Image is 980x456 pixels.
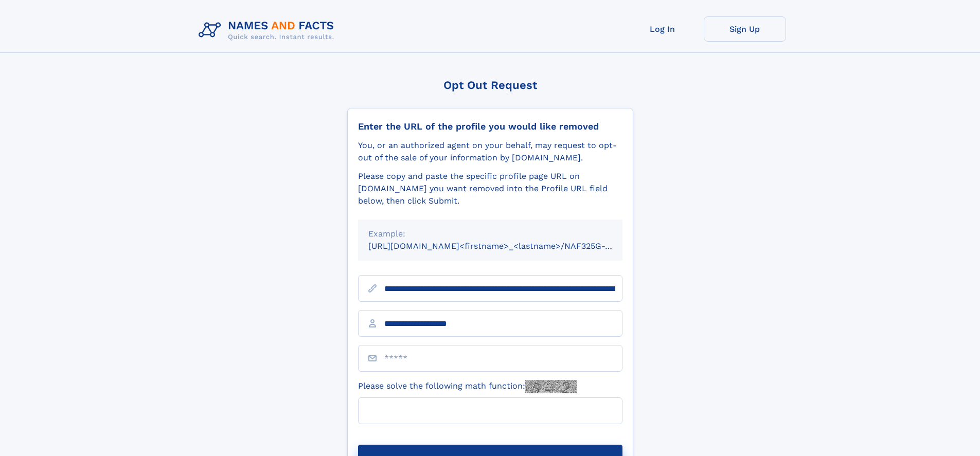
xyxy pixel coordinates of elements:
[368,228,612,240] div: Example:
[621,16,704,42] a: Log In
[194,16,343,44] img: Logo Names and Facts
[358,380,577,393] label: Please solve the following math function:
[704,16,786,42] a: Sign Up
[347,79,633,92] div: Opt Out Request
[358,170,622,207] div: Please copy and paste the specific profile page URL on [DOMAIN_NAME] you want removed into the Pr...
[358,139,622,164] div: You, or an authorized agent on your behalf, may request to opt-out of the sale of your informatio...
[368,241,642,251] small: [URL][DOMAIN_NAME]<firstname>_<lastname>/NAF325G-xxxxxxxx
[358,121,622,132] div: Enter the URL of the profile you would like removed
